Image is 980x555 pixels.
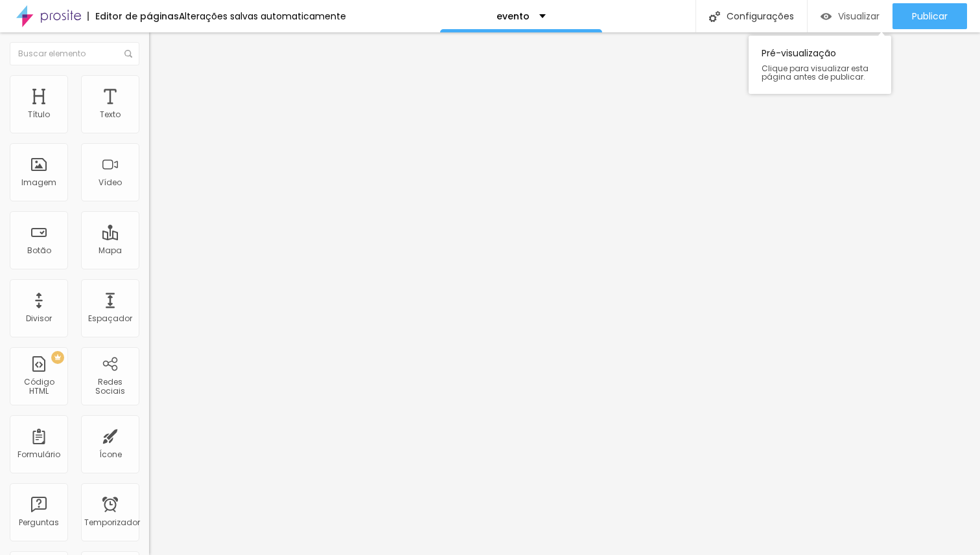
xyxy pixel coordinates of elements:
font: Mapa [99,245,122,256]
font: evento [496,10,530,23]
font: Alterações salvas automaticamente [179,10,346,23]
font: Código HTML [24,376,54,396]
iframe: Editor [149,32,980,555]
font: Clique para visualizar esta página antes de publicar. [762,63,869,82]
font: Configurações [727,10,794,23]
font: Imagem [21,177,56,188]
font: Redes Sociais [95,376,125,396]
font: Visualizar [838,10,880,23]
font: Temporizador [84,517,140,528]
img: view-1.svg [821,11,832,22]
font: Vídeo [99,177,122,188]
button: Publicar [892,3,967,29]
button: Visualizar [808,3,892,29]
input: Buscar elemento [10,42,139,65]
font: Perguntas [19,517,59,528]
img: Ícone [709,11,720,22]
font: Formulário [17,449,60,460]
font: Publicar [912,10,948,23]
font: Título [28,109,50,120]
font: Botão [27,245,51,256]
font: Divisor [26,313,52,324]
font: Editor de páginas [95,10,179,23]
font: Espaçador [88,313,132,324]
img: Ícone [124,50,132,58]
font: Texto [100,109,121,120]
font: Ícone [99,449,122,460]
font: Pré-visualização [762,47,836,60]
